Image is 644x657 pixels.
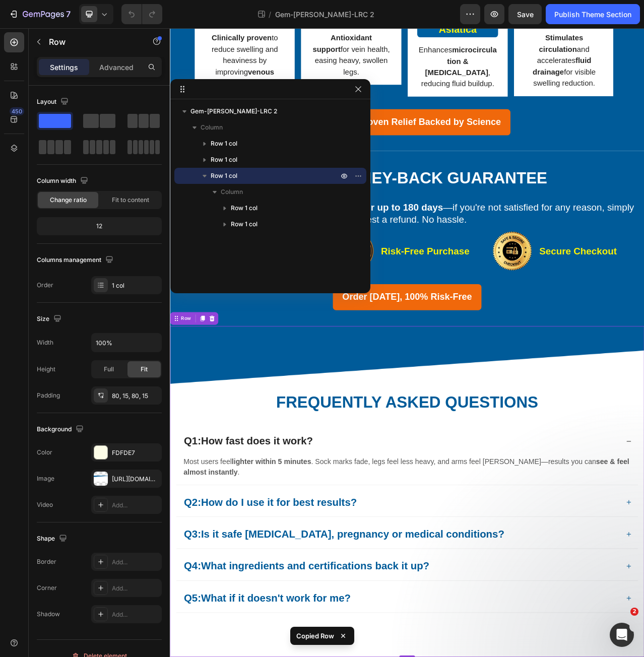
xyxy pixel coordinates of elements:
[37,474,54,483] div: Image
[8,220,597,253] h2: We're confident you'll love your roller. —if you're not satisfied for any reason, simply request ...
[112,584,159,593] div: Add...
[554,9,631,20] div: Publish Theme Section
[49,36,135,48] p: Row
[135,466,469,488] strong: Frequently Asked Questions
[39,597,238,612] strong: How do I use it for best results?
[37,312,63,326] div: Size
[18,597,238,614] p: Q2:
[112,475,159,484] div: [URL][DOMAIN_NAME]
[37,557,56,566] div: Border
[610,623,634,647] iframe: Intercom live chat
[67,270,158,299] strong: 180-Day Refund Policy
[37,448,52,457] div: Color
[39,219,160,233] div: 12
[37,500,53,509] div: Video
[269,9,271,20] span: /
[508,4,542,24] button: Save
[231,219,257,229] span: Row 1 col
[546,4,640,24] button: Publish Theme Section
[37,281,53,290] div: Order
[37,532,69,546] div: Shape
[275,9,374,20] span: Gem-[PERSON_NAME]-LRC 2
[463,36,537,61] strong: fluid drainage
[112,195,149,205] span: Fit to content
[452,6,553,78] p: and accelerates for visible swelling reduction.
[4,4,75,24] button: 7
[220,336,385,349] strong: Order [DATE], 100% Risk-Free
[517,10,534,19] span: Save
[112,391,159,401] div: 80, 15, 80, 15
[411,259,462,309] img: gempages_553492326299731139-766b3add-2151-48c2-b6ef-a392a282f650.png
[37,583,57,593] div: Corner
[39,519,182,534] strong: How fast does it work?
[92,334,161,352] input: Auto
[17,548,586,571] strong: see & feel almost instantly
[471,278,569,291] strong: Secure Checkout
[79,548,180,558] strong: lighter within 5 minutes
[104,365,114,374] span: Full
[210,259,260,309] img: gempages_553492326299731139-0c747406-b721-4acc-955a-b755785d0883.png
[37,253,115,267] div: Columns management
[296,631,334,641] p: Copied Row
[112,281,159,290] div: 1 col
[112,558,159,567] div: Add...
[211,155,237,165] span: Row 1 col
[8,259,58,309] img: gempages_553492326299731139-5bb7d2b8-f002-49b7-881f-96a27062ce5a.png
[211,139,237,149] span: Row 1 col
[121,4,162,24] div: Undo/Redo
[123,180,481,202] strong: 180-Day Money-Back Guarantee
[37,610,60,619] div: Shadow
[37,174,90,188] div: Column width
[208,326,397,359] a: Order [DATE], 100% Risk-Free
[221,187,243,197] span: Column
[18,637,426,654] p: Q3:
[211,171,237,181] span: Row 1 col
[112,501,159,510] div: Add...
[66,8,71,20] p: 7
[37,391,60,400] div: Padding
[50,62,78,73] p: Settings
[630,608,638,616] span: 2
[212,222,348,235] strong: Try it for up to 180 days
[99,62,134,73] p: Advanced
[39,637,426,652] strong: Is it safe [MEDICAL_DATA], pregnancy or medical conditions?
[37,338,53,347] div: Width
[37,95,71,109] div: Layout
[201,122,223,133] span: Column
[269,278,382,291] strong: Risk-Free Purchase
[112,448,159,457] div: FDFDE7
[471,7,527,32] strong: Stimulates circulation
[37,423,86,436] div: Background
[17,546,588,573] p: Most users feel . Sock marks fade, legs feel less heavy, and arms feel [PERSON_NAME]—results you ...
[12,366,29,375] div: Row
[50,195,87,205] span: Change ratio
[112,610,159,619] div: Add...
[175,113,422,126] strong: Experience Proven Relief Backed by Science
[190,106,277,116] span: Gem-[PERSON_NAME]-LRC 2
[231,203,257,213] span: Row 1 col
[37,365,55,374] div: Height
[18,518,182,536] p: Q1:
[170,28,644,657] iframe: Design area
[10,107,24,115] div: 450
[141,365,148,374] span: Fit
